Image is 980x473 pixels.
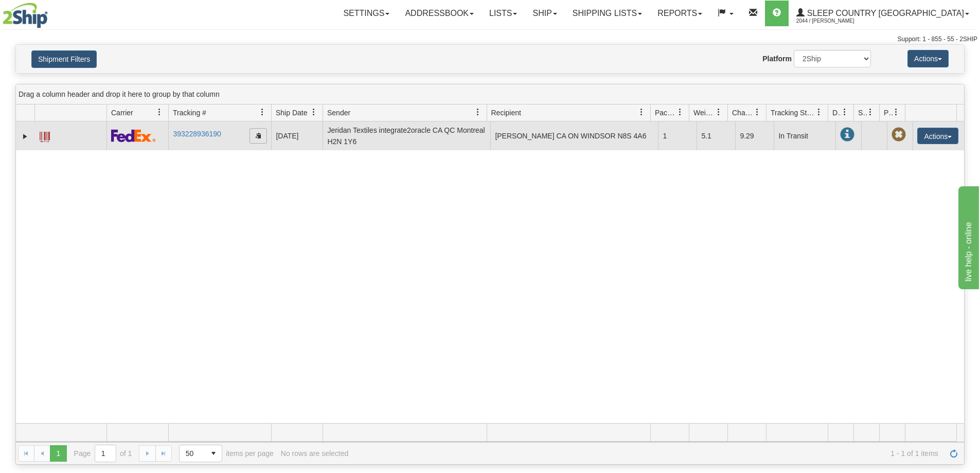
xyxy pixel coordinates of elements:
[111,129,156,142] img: 2 - FedEx Express®
[762,54,792,64] label: Platform
[74,445,132,462] span: Page of 1
[205,445,222,462] span: select
[31,50,97,68] button: Shipment Filters
[50,445,66,462] span: Page 1
[491,108,521,118] span: Recipient
[735,121,774,150] td: 9.29
[305,103,323,121] a: Ship Date filter column settings
[633,103,650,121] a: Recipient filter column settings
[917,128,958,144] button: Actions
[250,128,267,144] button: Copy to clipboard
[907,50,949,67] button: Actions
[693,108,715,118] span: Weight
[732,108,754,118] span: Charge
[671,103,689,121] a: Packages filter column settings
[281,449,349,458] div: No rows are selected
[946,445,962,462] a: Refresh
[774,121,835,150] td: In Transit
[397,1,482,26] a: Addressbook
[884,108,893,118] span: Pickup Status
[276,108,307,118] span: Ship Date
[956,184,979,289] iframe: chat widget
[3,35,977,44] div: Support: 1 - 855 - 55 - 2SHIP
[327,108,350,118] span: Sender
[749,103,766,121] a: Charge filter column settings
[810,103,828,121] a: Tracking Status filter column settings
[40,127,50,144] a: Label
[525,1,564,26] a: Ship
[271,121,323,150] td: [DATE]
[840,128,854,142] span: In Transit
[832,108,841,118] span: Delivery Status
[697,121,735,150] td: 5.1
[796,16,874,26] span: 2044 / [PERSON_NAME]
[16,84,964,104] div: grid grouping header
[95,445,116,462] input: Page 1
[151,103,168,121] a: Carrier filter column settings
[490,121,658,150] td: [PERSON_NAME] CA ON WINDSOR N8S 4A6
[565,1,650,26] a: Shipping lists
[186,448,199,459] span: 50
[887,103,905,121] a: Pickup Status filter column settings
[710,103,727,121] a: Weight filter column settings
[3,3,48,28] img: logo2044.jpg
[862,103,879,121] a: Shipment Issues filter column settings
[8,6,95,19] div: live help - online
[805,9,964,17] span: Sleep Country [GEOGRAPHIC_DATA]
[254,103,271,121] a: Tracking # filter column settings
[482,1,525,26] a: Lists
[173,130,221,138] a: 393228936190
[836,103,853,121] a: Delivery Status filter column settings
[355,449,938,458] span: 1 - 1 of 1 items
[469,103,487,121] a: Sender filter column settings
[771,108,815,118] span: Tracking Status
[323,121,490,150] td: Jeridan Textiles integrate2oracle CA QC Montreal H2N 1Y6
[173,108,206,118] span: Tracking #
[655,108,676,118] span: Packages
[892,128,906,142] span: Pickup Not Assigned
[20,131,30,142] a: Expand
[179,445,274,462] span: items per page
[789,1,977,26] a: Sleep Country [GEOGRAPHIC_DATA] 2044 / [PERSON_NAME]
[858,108,867,118] span: Shipment Issues
[650,1,710,26] a: Reports
[179,445,222,462] span: Page sizes drop down
[335,1,397,26] a: Settings
[111,108,133,118] span: Carrier
[658,121,697,150] td: 1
